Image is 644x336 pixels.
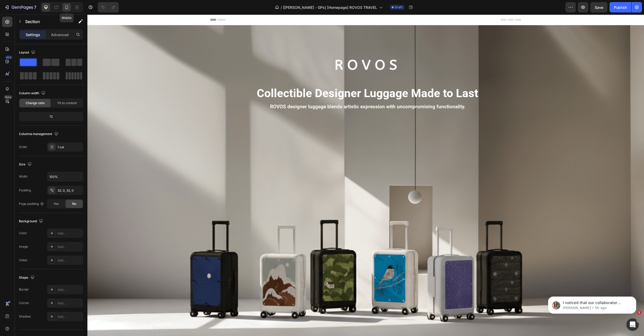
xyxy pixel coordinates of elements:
div: Padding [19,188,31,193]
span: Change ratio [26,101,45,105]
button: Save [590,2,607,12]
div: Border [19,287,29,292]
button: Publish [610,2,631,12]
div: Order [19,145,27,149]
div: 450 [5,55,12,59]
span: / [281,5,282,10]
div: Page padding [19,201,44,206]
iframe: Intercom notifications message [540,286,644,322]
div: Image [19,244,28,249]
div: Columns management [19,131,59,138]
div: Layout [19,49,36,56]
span: No [72,201,76,206]
iframe: To enrich screen reader interactions, please activate Accessibility in Grammarly extension settings [87,15,644,336]
div: Add... [58,287,82,292]
div: Add... [58,314,82,319]
p: Advanced [51,32,69,37]
div: Corner [19,301,29,305]
button: 7 [2,2,39,12]
span: ROVOS designer luggage blends artistic expression with uncompromising functionality. [183,89,378,95]
div: Publish [614,5,627,10]
div: Shape [19,274,36,281]
div: 32, 0, 32, 0 [58,188,82,193]
p: Message from Ann, sent 5h ago [23,20,89,25]
div: Beta [4,95,12,99]
p: Section [25,18,68,25]
div: Background [19,218,44,225]
div: Add... [58,258,82,263]
strong: R O V O S [247,42,310,59]
div: Color [19,231,27,236]
span: I noticed that our collaborator access to your store is still active. I’ll investigate and provid... [23,15,89,66]
span: Save [595,5,603,10]
div: Size [19,161,33,168]
strong: Collectible Designer Luggage Made to Last [169,72,391,85]
span: Draft [395,5,403,10]
span: 1 [637,311,641,315]
div: 12 [20,113,82,120]
span: Yes [53,201,59,206]
div: Shadow [19,314,31,319]
span: Fit to content [58,101,77,105]
div: Add... [58,301,82,306]
div: 1 col [58,145,82,150]
p: 7 [34,4,36,10]
div: Width [19,174,27,179]
div: Video [19,258,27,263]
iframe: Intercom live chat [626,318,639,331]
p: Settings [26,32,40,37]
input: Auto [47,172,83,181]
div: Add... [58,231,82,236]
div: Add... [58,245,82,249]
div: Undo/Redo [98,2,119,12]
div: Column width [19,90,46,97]
span: [[PERSON_NAME] - GPs] [Homepage] ROVOS TRAVEL [283,5,377,10]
